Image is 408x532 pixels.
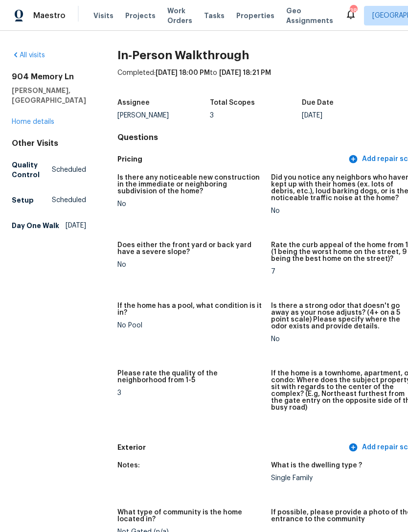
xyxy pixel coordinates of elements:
[302,112,394,119] div: [DATE]
[12,139,86,148] div: Other Visits
[33,11,66,21] span: Maestro
[219,69,271,76] span: [DATE] 18:21 PM
[12,191,86,209] a: SetupScheduled
[286,6,333,25] span: Geo Assignments
[125,11,156,21] span: Projects
[12,195,34,205] h5: Setup
[204,12,225,19] span: Tasks
[52,195,86,205] span: Scheduled
[117,390,263,396] div: 3
[12,72,86,82] h2: 904 Memory Ln
[12,86,86,105] h5: [PERSON_NAME], [GEOGRAPHIC_DATA]
[350,6,357,16] div: 38
[12,221,59,231] h5: Day One Walk
[117,370,263,384] h5: Please rate the quality of the neighborhood from 1-5
[117,201,263,208] div: No
[117,302,263,316] h5: If the home has a pool, what condition is it in?
[117,261,263,268] div: No
[52,165,86,175] span: Scheduled
[12,156,86,184] a: Quality ControlScheduled
[117,154,346,164] h5: Pricing
[117,112,210,119] div: [PERSON_NAME]
[117,99,150,106] h5: Assignee
[117,322,263,329] div: No Pool
[117,509,263,523] h5: What type of community is the home located in?
[93,11,113,21] span: Visits
[271,462,362,469] h5: What is the dwelling type ?
[12,217,86,234] a: Day One Walk[DATE]
[117,462,140,469] h5: Notes:
[66,221,86,231] span: [DATE]
[117,442,346,453] h5: Exterior
[12,118,54,125] a: Home details
[12,52,45,59] a: All visits
[210,112,302,119] div: 3
[117,174,263,195] h5: Is there any noticeable new construction in the immediate or neighboring subdivision of the home?
[236,11,274,21] span: Properties
[210,99,255,106] h5: Total Scopes
[117,242,263,255] h5: Does either the front yard or back yard have a severe slope?
[156,69,210,76] span: [DATE] 18:00 PM
[12,160,52,180] h5: Quality Control
[302,99,334,106] h5: Due Date
[167,6,192,25] span: Work Orders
